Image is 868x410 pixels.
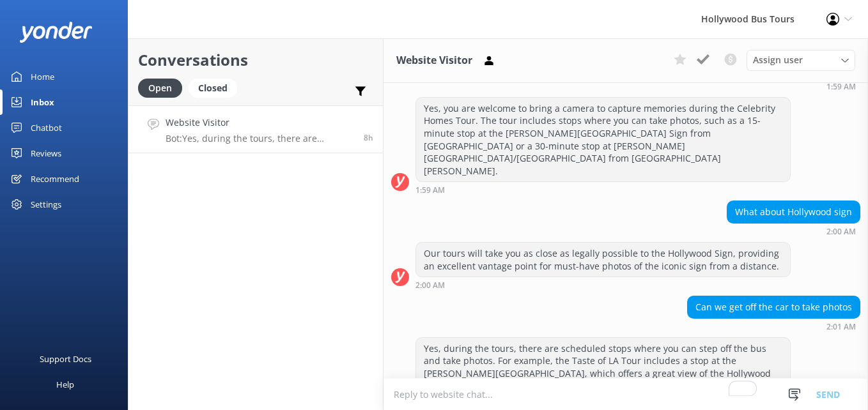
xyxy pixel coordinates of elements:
[415,185,791,194] div: Sep 29 2025 01:59am (UTC -07:00) America/Tijuana
[826,83,856,91] strong: 1:59 AM
[396,52,472,69] h3: Website Visitor
[727,227,860,236] div: Sep 29 2025 02:00am (UTC -07:00) America/Tijuana
[166,133,354,144] p: Bot: Yes, during the tours, there are scheduled stops where you can step off the bus and take pho...
[138,79,182,98] div: Open
[31,64,54,89] div: Home
[747,50,855,70] div: Assign User
[687,322,860,331] div: Sep 29 2025 02:01am (UTC -07:00) America/Tijuana
[826,228,856,236] strong: 2:00 AM
[416,98,790,182] div: Yes, you are welcome to bring a camera to capture memories during the Celebrity Homes Tour. The t...
[189,79,237,98] div: Closed
[31,115,62,140] div: Chatbot
[19,22,93,43] img: yonder-white-logo.png
[31,166,79,192] div: Recommend
[138,48,373,72] h2: Conversations
[416,338,790,397] div: Yes, during the tours, there are scheduled stops where you can step off the bus and take photos. ...
[189,80,244,95] a: Closed
[416,243,790,277] div: Our tours will take you as close as legally possible to the Hollywood Sign, providing an excellen...
[40,346,91,372] div: Support Docs
[364,132,373,143] span: Sep 29 2025 02:01am (UTC -07:00) America/Tijuana
[128,105,383,153] a: Website VisitorBot:Yes, during the tours, there are scheduled stops where you can step off the bu...
[31,89,54,115] div: Inbox
[415,280,791,289] div: Sep 29 2025 02:00am (UTC -07:00) America/Tijuana
[753,53,803,67] span: Assign user
[415,282,445,289] strong: 2:00 AM
[384,379,868,410] textarea: To enrich screen reader interactions, please activate Accessibility in Grammarly extension settings
[513,82,860,91] div: Sep 29 2025 01:59am (UTC -07:00) America/Tijuana
[138,80,189,95] a: Open
[56,372,74,397] div: Help
[826,323,856,331] strong: 2:01 AM
[688,296,860,318] div: Can we get off the car to take photos
[31,192,61,217] div: Settings
[31,140,61,166] div: Reviews
[727,201,860,223] div: What about Hollywood sign
[415,186,445,194] strong: 1:59 AM
[166,116,354,130] h4: Website Visitor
